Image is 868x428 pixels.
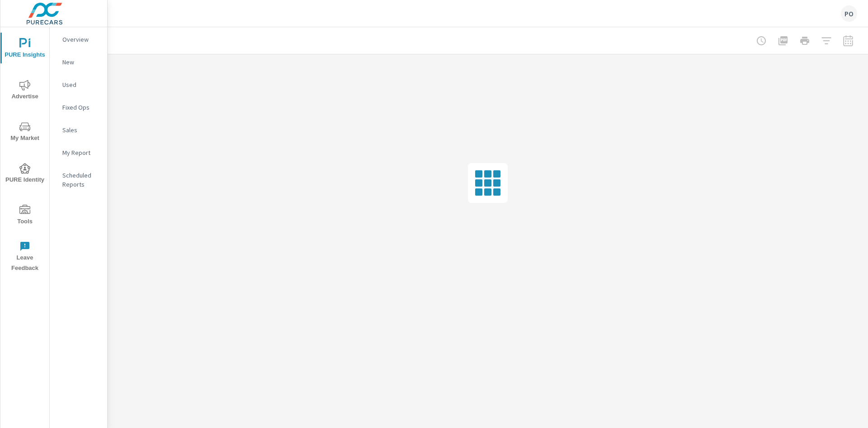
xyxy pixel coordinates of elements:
span: Advertise [3,80,47,102]
p: Used [62,80,100,89]
div: Scheduled Reports [50,168,107,191]
span: PURE Identity [3,163,47,185]
p: Overview [62,35,100,44]
div: nav menu [0,27,49,277]
span: My Market [3,121,47,144]
div: Sales [50,123,107,137]
p: Fixed Ops [62,103,100,112]
div: New [50,55,107,69]
p: My Report [62,148,100,157]
p: Scheduled Reports [62,171,100,189]
div: PO [841,5,857,22]
p: Sales [62,125,100,135]
span: Leave Feedback [3,241,47,274]
div: Fixed Ops [50,101,107,114]
div: Used [50,78,107,91]
div: My Report [50,146,107,159]
span: PURE Insights [3,38,47,60]
span: Tools [3,205,47,227]
div: Overview [50,33,107,46]
p: New [62,58,100,67]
